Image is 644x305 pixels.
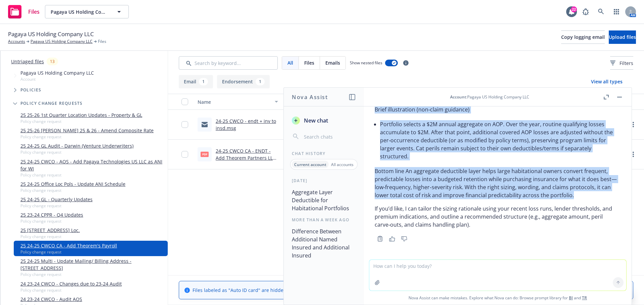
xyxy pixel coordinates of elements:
[31,39,93,45] a: Pagaya US Holding Company LLC
[610,5,623,18] a: Switch app
[20,111,142,119] a: 25 25-26 1st Quarter Location Updates - Property & GL
[216,148,276,168] a: 24-25 CWCO CA - ENDT - Add Theorem Partners LLC + Payroll.pdf
[303,117,328,125] span: New chat
[289,115,359,127] button: New chat
[399,234,410,243] button: Thumbs down
[20,149,133,155] span: Policy change request
[181,121,188,128] input: Toggle Row Selected
[325,59,340,66] span: Emails
[195,94,281,110] button: Name
[47,58,58,65] div: 13
[201,152,209,157] span: pdf
[217,75,270,88] button: Endorsement
[5,2,42,21] a: Files
[580,75,633,88] button: View all types
[594,5,608,18] a: Search
[20,249,117,255] span: Policy change request
[350,60,382,66] span: Show nested files
[609,30,636,44] button: Upload files
[179,75,213,88] button: Email
[331,162,354,167] p: All accounts
[561,34,605,40] span: Copy logging email
[20,180,125,187] a: 25 24-25 Office Loc Pols - Update ANI Schedule
[582,295,587,301] a: TR
[304,59,314,66] span: Files
[289,225,359,261] button: Difference Between Additional Named Insured and Additional Insured
[198,98,271,105] div: Name
[609,34,636,40] span: Upload files
[20,158,165,172] a: 25 24-25 CWCO - AOS - Add Pagaya Technologies US LLC as ANI for WI
[281,94,367,110] button: File type
[20,88,42,92] span: Policies
[45,5,129,18] button: Pagaya US Holding Company LLC
[11,58,44,65] a: Untriaged files
[375,167,621,199] p: Bottom line An aggregate deductible layer helps large habitational owners convert frequent, predi...
[20,203,93,209] span: Policy change request
[571,6,577,12] div: 22
[20,211,83,218] a: 25 23-24 CPPR - Q4 Updates
[181,98,188,105] input: Select all
[620,60,633,67] span: Filters
[284,178,364,183] div: [DATE]
[20,76,94,82] span: Account
[181,151,188,158] input: Toggle Row Selected
[561,30,605,44] button: Copy logging email
[20,280,122,287] a: 24 23-24 CWCO - Changes due to 23-24 Audit
[20,172,165,178] span: Policy change request
[375,205,621,229] p: If you’d like, I can tailor the sizing rationale using your recent loss runs, lender thresholds, ...
[284,151,364,156] div: Chat History
[569,295,573,301] a: BI
[375,105,621,113] p: Brief illustration (non‑claim guidance)
[610,56,633,70] button: Filters
[20,142,133,149] a: 25 24-25 GL Audit - Darwin (Venture Underwriters)
[20,218,83,224] span: Policy change request
[20,127,154,134] a: 25 25-26 [PERSON_NAME] 25 & 26 - Amend Composite Rate
[303,132,356,141] input: Search chats
[98,39,106,45] span: Files
[20,272,165,277] span: Policy change request
[20,287,122,293] span: Policy change request
[193,287,333,294] span: Files labeled as "Auto ID card" are hidden.
[20,69,94,76] span: Pagaya US Holding Company LLC
[20,234,80,239] span: Policy change request
[610,60,633,67] span: Filters
[450,94,466,100] span: Account
[284,217,364,223] div: More than a week ago
[579,5,592,18] a: Report a Bug
[20,134,154,140] span: Policy change request
[51,8,109,15] span: Pagaya US Holding Company LLC
[292,93,328,101] h1: Nova Assist
[179,56,278,70] input: Search by keyword...
[216,118,276,131] a: 24-25 CWCO - endt + inv to insd.msg
[380,119,621,162] li: Portfolio selects a $2M annual aggregate on AOP. Over the year, routine qualifying losses accumul...
[20,242,117,249] a: 25 24-25 CWCO CA - Add Theorem's Payroll
[629,121,637,129] a: more
[20,187,125,193] span: Policy change request
[20,119,142,124] span: Policy change request
[199,78,208,85] div: 1
[450,94,529,100] div: : Pagaya US Holding Company LLC
[377,236,383,242] svg: Copy to clipboard
[20,296,82,303] a: 24 23-24 CWCO - Audit AOS
[629,150,637,158] a: more
[256,78,265,85] div: 1
[20,101,83,105] span: Policy change requests
[8,30,94,39] span: Pagaya US Holding Company LLC
[289,186,359,214] button: Aggregate Layer Deductible for Habitational Portfolios
[20,257,165,272] a: 25 24-25 Multi - Update Mailing/ Billing Address - [STREET_ADDRESS]
[28,9,40,14] span: Files
[8,39,25,45] a: Accounts
[20,227,80,234] a: 25 [STREET_ADDRESS] Loc.
[367,291,629,305] span: Nova Assist can make mistakes. Explore what Nova can do: Browse prompt library for and
[287,59,293,66] span: All
[20,196,93,203] a: 25 24-25 GL - Quarterly Updates
[294,162,326,167] p: Current account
